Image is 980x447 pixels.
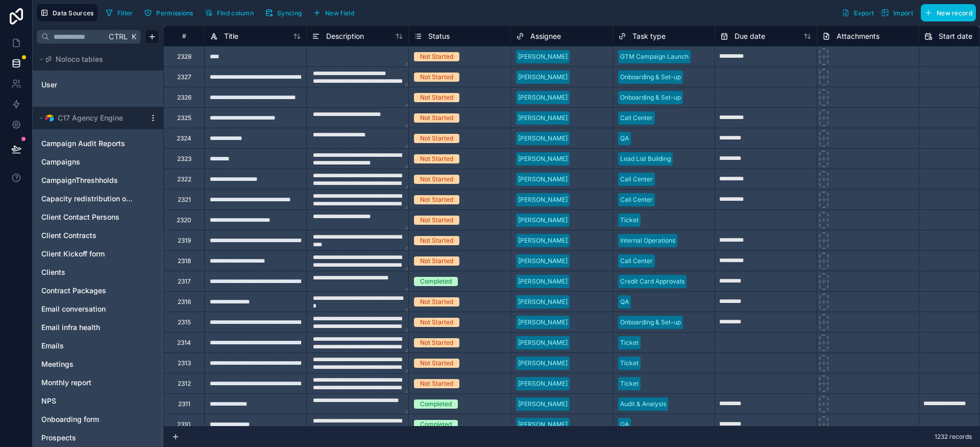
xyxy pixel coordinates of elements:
button: Data Sources [37,4,97,21]
span: Task type [632,31,666,41]
div: CampaignThreshholds [37,172,159,189]
div: Campaigns [37,154,159,170]
div: Not Started [420,195,453,204]
div: QA [620,420,629,429]
div: Monthly report [37,374,159,391]
div: [PERSON_NAME] [518,134,568,143]
div: Not Started [420,175,453,184]
div: Not Started [420,256,453,266]
span: Prospects [41,433,76,443]
button: Filter [102,5,137,20]
div: [PERSON_NAME] [518,216,568,225]
div: [PERSON_NAME] [518,236,568,245]
div: Client Contact Persons [37,209,159,225]
div: 2325 [177,114,191,122]
div: [PERSON_NAME] [518,256,568,266]
a: Client Contracts [41,230,134,241]
span: 1232 records [935,433,972,441]
span: Data Sources [53,9,94,17]
div: [PERSON_NAME] [518,277,568,286]
span: Monthly report [41,378,91,388]
div: Campaign Audit Reports [37,135,159,152]
div: Not Started [420,318,453,327]
span: Title [224,31,238,41]
div: 2318 [178,257,191,265]
a: CampaignThreshholds [41,175,134,185]
div: Emails [37,338,159,354]
span: Syncing [277,9,302,17]
div: Call Center [620,113,653,123]
div: [PERSON_NAME] [518,175,568,184]
div: 2311 [178,400,190,408]
div: Onboarding & Set-up [620,318,681,327]
div: Ticket [620,338,639,347]
a: New record [917,4,976,21]
span: Description [326,31,364,41]
div: Completed [420,277,452,286]
button: New field [309,5,358,20]
span: Client Contact Persons [41,212,119,222]
div: 2313 [178,359,191,367]
span: Attachments [837,31,879,41]
a: Prospects [41,433,134,443]
span: User [41,80,57,90]
button: Import [877,4,917,21]
div: Ticket [620,216,639,225]
div: 2312 [178,380,191,388]
span: Campaign Audit Reports [41,138,125,149]
div: Onboarding & Set-up [620,93,681,102]
a: Syncing [261,5,309,20]
span: Contract Packages [41,286,106,296]
div: Not Started [420,359,453,368]
button: Permissions [140,5,197,20]
div: [PERSON_NAME] [518,154,568,163]
span: Export [854,9,874,17]
span: Filter [117,9,133,17]
span: K [130,33,137,40]
span: Client Kickoff form [41,249,105,259]
span: New field [325,9,354,17]
a: Campaign Audit Reports [41,138,134,149]
div: 2320 [177,216,191,224]
span: Status [428,31,450,41]
div: 2310 [177,420,191,429]
div: Completed [420,420,452,429]
a: Campaigns [41,157,134,167]
div: [PERSON_NAME] [518,195,568,204]
a: Email infra health [41,322,134,333]
div: [PERSON_NAME] [518,420,568,429]
div: QA [620,134,629,143]
div: Capacity redistribution order [37,191,159,207]
button: Airtable LogoC17 Agency Engine [37,111,145,125]
a: Meetings [41,359,134,369]
span: Noloco tables [56,54,103,64]
div: Email infra health [37,319,159,336]
a: NPS [41,396,134,406]
div: [PERSON_NAME] [518,93,568,102]
span: Permissions [156,9,193,17]
div: [PERSON_NAME] [518,52,568,61]
span: NPS [41,396,56,406]
div: 2327 [177,73,191,81]
a: Email conversation [41,304,134,314]
div: Credit Card Approvals [620,277,684,286]
span: Email conversation [41,304,106,314]
div: [PERSON_NAME] [518,338,568,347]
a: Contract Packages [41,286,134,296]
span: Find column [217,9,254,17]
div: Ticket [620,359,639,368]
div: Email conversation [37,301,159,317]
div: 2323 [177,155,191,163]
div: Not Started [420,297,453,307]
span: Clients [41,267,65,277]
a: Capacity redistribution order [41,194,134,204]
div: Client Kickoff form [37,246,159,262]
span: Emails [41,341,64,351]
a: Client Kickoff form [41,249,134,259]
span: Campaigns [41,157,80,167]
a: Permissions [140,5,201,20]
img: Airtable Logo [45,114,54,122]
div: Call Center [620,256,653,266]
div: 2315 [178,318,191,326]
span: Onboarding form [41,414,99,425]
